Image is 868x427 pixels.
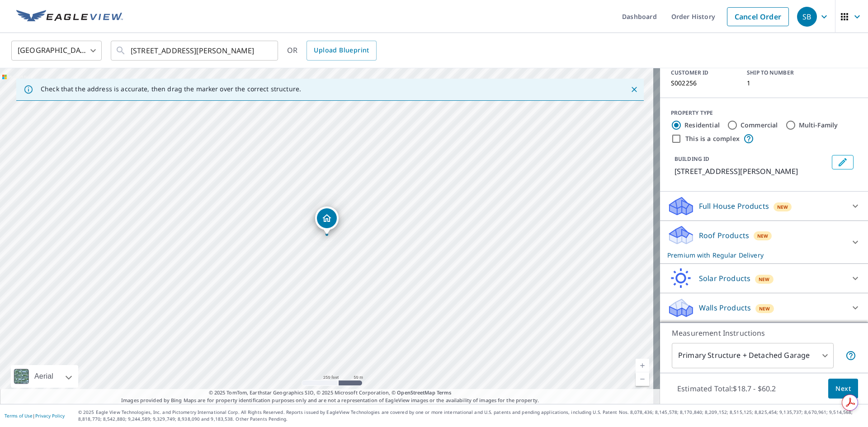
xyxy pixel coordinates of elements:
[797,7,817,27] div: SB
[835,383,851,394] span: Next
[799,121,838,130] label: Multi-Family
[11,365,78,388] div: Aerial
[397,389,435,396] a: OpenStreetMap
[741,121,778,130] label: Commercial
[675,166,828,177] p: [STREET_ADDRESS][PERSON_NAME]
[672,328,856,338] p: Measurement Instructions
[667,297,861,319] div: Walls ProductsNew
[78,409,863,422] p: © 2025 Eagle View Technologies, Inc. and Pictometry International Corp. All Rights Reserved. Repo...
[747,69,812,77] p: SHIP TO NUMBER
[32,365,56,388] div: Aerial
[727,7,789,26] a: Cancel Order
[699,302,751,313] p: Walls Products
[315,206,339,235] div: Dropped pin, building 1, Residential property, 467 Manzana Ct Madera, CA 93638
[759,305,770,312] span: New
[437,389,452,396] a: Terms
[828,379,858,399] button: Next
[685,134,740,143] label: This is a complex
[667,267,861,289] div: Solar ProductsNew
[757,232,769,239] span: New
[16,10,123,23] img: EV Logo
[41,85,301,93] p: Check that the address is accurate, then drag the marker over the correct structure.
[671,109,857,117] div: PROPERTY TYPE
[5,413,65,418] p: |
[699,273,750,284] p: Solar Products
[832,155,854,169] button: Edit building 1
[628,84,640,95] button: Close
[209,389,452,397] span: © 2025 TomTom, Earthstar Geographics SIO, © 2025 Microsoft Corporation, ©
[699,201,769,211] p: Full House Products
[670,379,783,399] p: Estimated Total: $18.7 - $60.2
[636,372,649,386] a: Current Level 17, Zoom Out
[747,80,812,87] p: 1
[759,276,770,283] span: New
[845,350,856,361] span: Your report will include the primary structure and a detached garage if one exists.
[5,413,33,419] a: Terms of Use
[131,38,259,63] input: Search by address or latitude-longitude
[777,203,788,211] span: New
[636,359,649,372] a: Current Level 17, Zoom In
[35,413,65,419] a: Privacy Policy
[307,41,376,61] a: Upload Blueprint
[667,225,861,260] div: Roof ProductsNewPremium with Regular Delivery
[699,230,749,241] p: Roof Products
[667,250,844,260] p: Premium with Regular Delivery
[287,41,377,61] div: OR
[314,45,369,56] span: Upload Blueprint
[675,155,709,163] p: BUILDING ID
[667,195,861,217] div: Full House ProductsNew
[672,343,834,368] div: Primary Structure + Detached Garage
[671,69,736,77] p: CUSTOMER ID
[11,38,102,63] div: [GEOGRAPHIC_DATA]
[671,80,736,87] p: S002256
[684,121,720,130] label: Residential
